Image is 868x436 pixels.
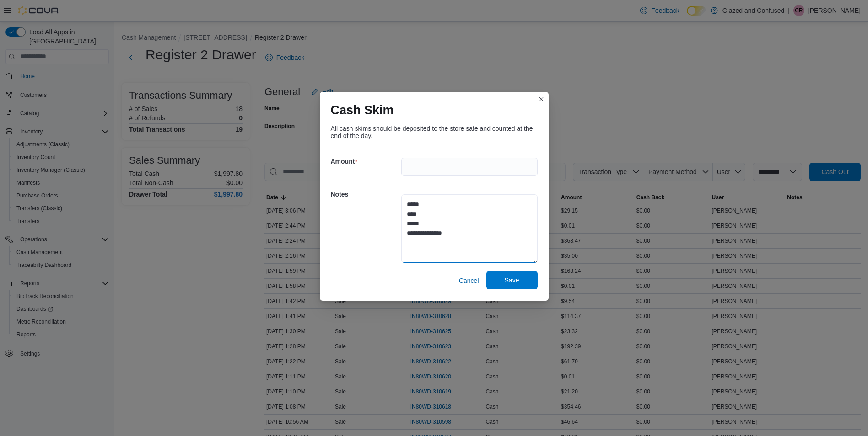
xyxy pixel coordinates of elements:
[455,271,483,290] button: Cancel
[486,271,538,289] button: Save
[536,94,547,105] button: Closes this modal window
[459,276,479,285] span: Cancel
[331,103,394,117] h1: Cash Skim
[505,276,519,285] span: Save
[331,185,399,203] h5: Notes
[331,152,399,170] h5: Amount
[331,125,538,139] div: All cash skims should be deposited to the store safe and counted at the end of the day.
